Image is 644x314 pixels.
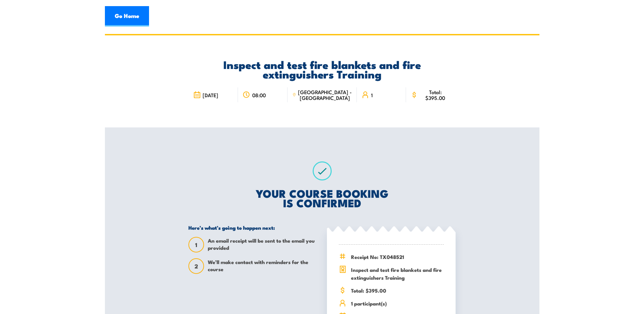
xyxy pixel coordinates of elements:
span: Inspect and test fire blankets and fire extinguishers Training [351,266,444,281]
a: Go Home [105,6,149,27]
span: 1 [371,92,373,98]
h5: Here’s what’s going to happen next: [188,224,317,231]
span: 2 [189,263,203,270]
span: Total: $395.00 [420,89,451,101]
span: We’ll make contact with reminders for the course [208,258,317,274]
h2: YOUR COURSE BOOKING IS CONFIRMED [188,188,456,207]
span: Receipt No: TX048521 [351,253,444,261]
span: 08:00 [252,92,266,98]
span: Total: $395.00 [351,286,444,294]
span: An email receipt will be sent to the email you provided [208,237,317,252]
span: [DATE] [203,92,218,98]
span: [GEOGRAPHIC_DATA] - [GEOGRAPHIC_DATA] [298,89,352,101]
h2: Inspect and test fire blankets and fire extinguishers Training [188,59,456,78]
span: 1 participant(s) [351,299,444,307]
span: 1 [189,241,203,248]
